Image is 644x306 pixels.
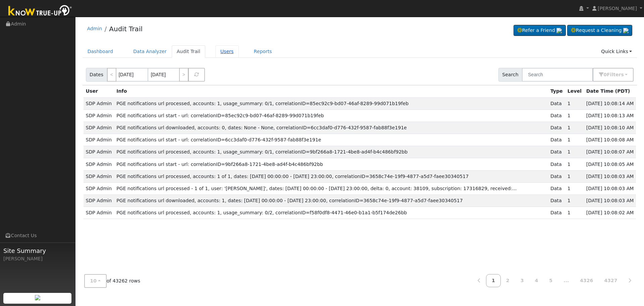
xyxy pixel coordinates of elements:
td: 1 [565,207,584,219]
td: SDP Admin [84,158,114,170]
td: Data [548,134,565,146]
td: Data [548,182,565,194]
td: 1 [565,134,584,146]
a: Request a Cleaning [567,25,632,36]
a: 4 [529,274,544,287]
div: Type [550,88,563,95]
span: PGE notifications url processed, accounts: 1, usage_summary: 0/1, correlationID=85ec92c9-bd07-46a... [116,101,409,106]
a: 4326 [574,274,599,287]
td: SDP Admin [84,110,114,122]
td: SDP Admin [84,182,114,194]
input: Search [522,68,593,82]
td: [DATE] 10:08:05 AM [584,158,636,170]
a: Audit Trail [172,45,205,58]
img: retrieve [35,295,40,300]
a: ... [558,274,575,287]
td: [DATE] 10:08:08 AM [584,134,636,146]
div: Date Time (PDT) [586,88,634,95]
span: Dates [86,68,107,82]
td: SDP Admin [84,122,114,134]
span: 10 [90,278,97,283]
img: retrieve [556,28,562,33]
div: Info [116,88,546,95]
td: [DATE] 10:08:10 AM [584,122,636,134]
td: 1 [565,122,584,134]
a: Admin [87,26,102,31]
a: 3 [515,274,530,287]
span: PGE notifications url processed, accounts: 1, usage_summary: 0/1, correlationID=9bf266a8-1721-4be... [116,149,408,155]
div: User [86,88,112,95]
div: Level [568,88,582,95]
td: [DATE] 10:08:03 AM [584,170,636,182]
span: PGE notifications url start - url: correlationID=9bf266a8-1721-4be8-ad4f-b4c486bf92bb [116,162,323,167]
a: Quick Links [596,45,637,58]
td: [DATE] 10:08:03 AM [584,195,636,207]
td: SDP Admin [84,170,114,182]
td: [DATE] 10:08:14 AM [584,97,636,110]
td: SDP Admin [84,97,114,110]
a: Data Analyzer [128,45,172,58]
span: PGE notifications url processed - 1 of 1, user: '[PERSON_NAME]', dates: [DATE] 00:00:00 - [DATE] ... [116,186,517,191]
span: s [621,72,624,77]
a: Audit Trail [109,25,143,33]
td: 1 [565,182,584,194]
span: PGE notifications url start - url: correlationID=6cc3daf0-d776-432f-9587-fab88f3e191e [116,137,321,142]
a: 4327 [598,274,623,287]
a: Dashboard [83,45,118,58]
span: PGE notifications url processed, accounts: 1, usage_summary: 0/2, correlationID=f58f0df8-4471-46e... [116,210,407,215]
td: 1 [565,170,584,182]
div: [PERSON_NAME] [3,255,72,262]
td: Data [548,122,565,134]
td: [DATE] 10:08:13 AM [584,110,636,122]
td: Data [548,158,565,170]
a: < [107,68,116,82]
span: PGE notifications url processed, accounts: 1 of 1, dates: [DATE] 00:00:00 - [DATE] 23:00:00, corr... [116,174,469,179]
a: Refer a Friend [514,25,566,36]
td: 1 [565,110,584,122]
td: Data [548,97,565,110]
span: Site Summary [3,246,72,255]
td: [DATE] 10:08:07 AM [584,146,636,158]
td: Data [548,195,565,207]
button: 10 [84,274,107,288]
td: SDP Admin [84,134,114,146]
span: Filter [607,72,624,77]
img: Know True-Up [5,4,75,19]
span: PGE notifications url downloaded, accounts: 0, dates: None - None, correlationID=6cc3daf0-d776-43... [116,125,407,130]
td: Data [548,170,565,182]
span: [PERSON_NAME] [598,6,637,11]
td: 1 [565,97,584,110]
td: SDP Admin [84,195,114,207]
a: 5 [543,274,558,287]
td: Data [548,110,565,122]
td: Data [548,207,565,219]
td: [DATE] 10:08:02 AM [584,207,636,219]
a: > [179,68,189,82]
td: 1 [565,146,584,158]
td: [DATE] 10:08:03 AM [584,182,636,194]
td: 1 [565,158,584,170]
td: 1 [565,195,584,207]
div: of 43262 rows [84,274,140,288]
button: 0Filters [593,68,634,82]
img: retrieve [623,28,629,33]
td: SDP Admin [84,146,114,158]
a: Users [215,45,239,58]
td: SDP Admin [84,207,114,219]
span: PGE notifications url start - url: correlationID=85ec92c9-bd07-46af-8289-99d071b19feb [116,113,324,118]
a: 1 [486,274,501,287]
a: Reports [249,45,277,58]
td: Data [548,146,565,158]
button: Refresh [188,68,205,82]
span: Search [498,68,522,82]
a: 2 [500,274,515,287]
span: PGE notifications url downloaded, accounts: 1, dates: [DATE] 00:00:00 - [DATE] 23:00:00, correlat... [116,198,463,203]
